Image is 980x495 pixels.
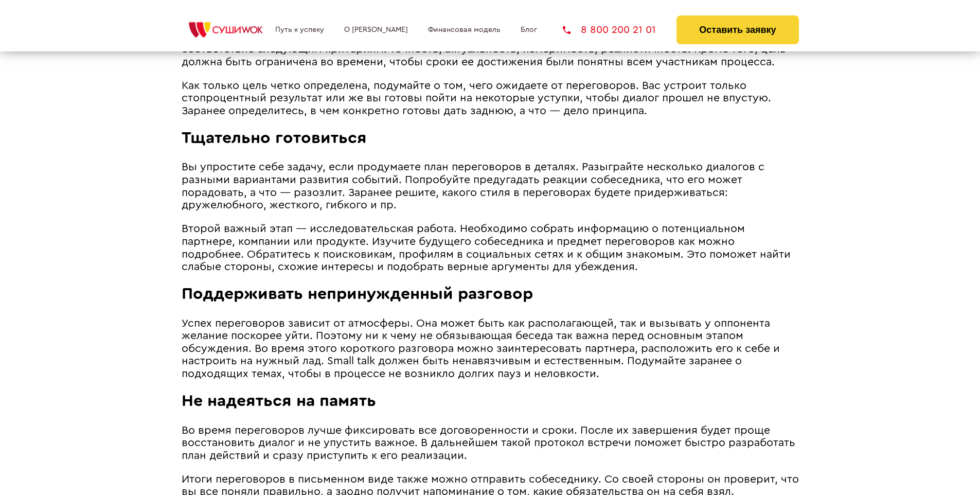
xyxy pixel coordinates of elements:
span: Поддерживать непринужденный разговор [182,286,533,302]
span: Вы упростите себе задачу, если продумаете план переговоров в деталях. Разыграйте несколько диалог... [182,162,764,210]
a: Путь к успеху [275,26,324,34]
span: Как только цель четко определена, подумайте о том, чего ожидаете от переговоров. Вас устроит толь... [182,80,771,116]
span: 8 800 200 21 01 [581,25,656,35]
span: До того, как начнете переговоры, подумайте об их главной цели. Сформулируйте ее про себя и провер... [182,31,786,67]
a: Финансовая модель [428,26,501,34]
span: Успех переговоров зависит от атмосферы. Она может быть как располагающей, так и вызывать у оппоне... [182,318,780,379]
span: Тщательно готовиться [182,130,367,146]
span: Второй важный этап ― исследовательская работа. Необходимо собрать информацию о потенциальном парт... [182,223,791,272]
span: Во время переговоров лучше фиксировать все договоренности и сроки. После их завершения будет прощ... [182,425,795,461]
a: 8 800 200 21 01 [563,25,656,35]
span: Не надеяться на память [182,393,376,409]
a: О [PERSON_NAME] [344,26,408,34]
button: Оставить заявку [676,15,798,44]
a: Блог [521,26,537,34]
